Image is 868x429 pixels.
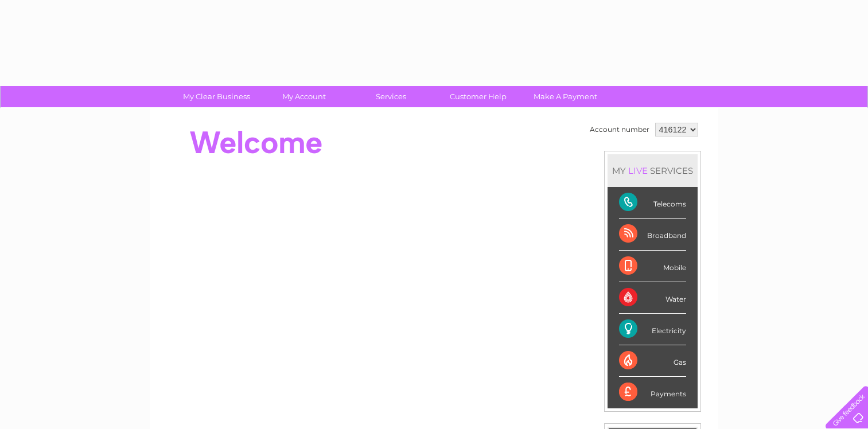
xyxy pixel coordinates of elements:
[619,377,686,408] div: Payments
[619,282,686,314] div: Water
[626,165,650,176] div: LIVE
[619,345,686,377] div: Gas
[619,314,686,345] div: Electricity
[608,154,698,187] div: MY SERVICES
[619,219,686,250] div: Broadband
[619,251,686,282] div: Mobile
[169,86,264,107] a: My Clear Business
[619,187,686,219] div: Telecoms
[518,86,613,107] a: Make A Payment
[344,86,438,107] a: Services
[256,86,351,107] a: My Account
[431,86,526,107] a: Customer Help
[587,120,652,139] td: Account number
